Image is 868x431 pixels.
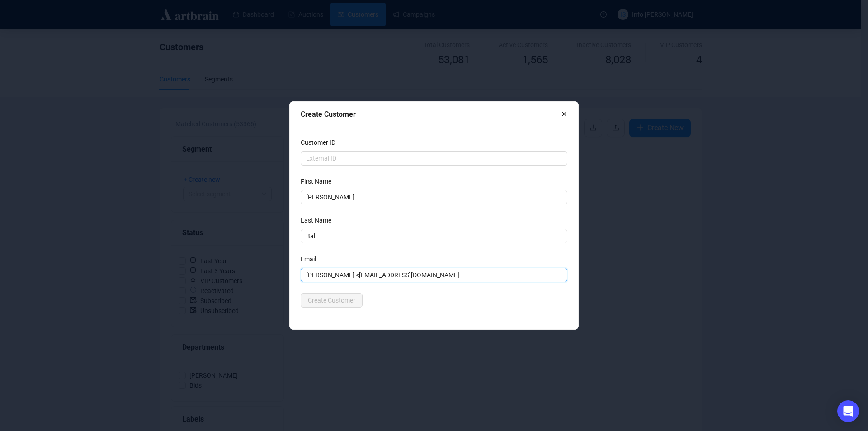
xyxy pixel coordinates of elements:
[301,215,337,225] label: Last Name
[837,400,859,422] div: Open Intercom Messenger
[301,254,322,264] label: Email
[301,151,567,166] input: External ID
[561,111,567,117] span: close
[301,229,567,243] input: Last Name
[301,268,567,282] input: Email Address
[301,137,341,147] label: Customer ID
[301,109,561,120] div: Create Customer
[301,176,337,186] label: First Name
[301,190,567,204] input: First Name
[301,293,363,308] button: Create Customer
